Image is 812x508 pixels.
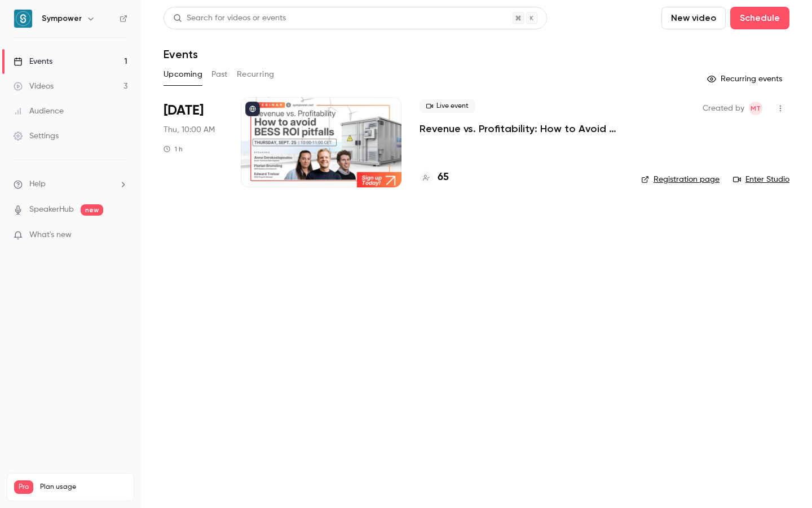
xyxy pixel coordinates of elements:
[661,7,726,29] button: New video
[14,10,32,28] img: Sympower
[14,81,54,92] div: Videos
[164,102,204,120] span: [DATE]
[114,230,127,240] iframe: Noticeable Trigger
[420,170,449,185] a: 65
[733,174,789,185] a: Enter Studio
[164,144,183,154] div: 1 h
[14,480,33,494] span: Pro
[749,102,762,115] span: Manon Thomas
[211,65,228,84] button: Past
[641,174,720,185] a: Registration page
[14,130,59,142] div: Settings
[29,204,74,216] a: SpeakerHub
[29,229,72,241] span: What's new
[420,99,475,113] span: Live event
[438,170,449,185] h4: 65
[703,102,744,115] span: Created by
[173,12,286,24] div: Search for videos or events
[702,70,789,88] button: Recurring events
[42,13,82,24] h6: Sympower
[164,47,198,61] h1: Events
[14,106,64,117] div: Audience
[751,102,761,115] span: MT
[730,7,789,29] button: Schedule
[237,65,275,84] button: Recurring
[14,178,127,190] li: help-dropdown-opener
[164,65,202,84] button: Upcoming
[164,124,215,135] span: Thu, 10:00 AM
[81,204,103,216] span: new
[420,122,623,135] a: Revenue vs. Profitability: How to Avoid [PERSON_NAME] ROI Pitfalls
[29,178,46,190] span: Help
[40,483,127,492] span: Plan usage
[164,97,223,187] div: Sep 25 Thu, 10:00 AM (Europe/Amsterdam)
[14,56,52,67] div: Events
